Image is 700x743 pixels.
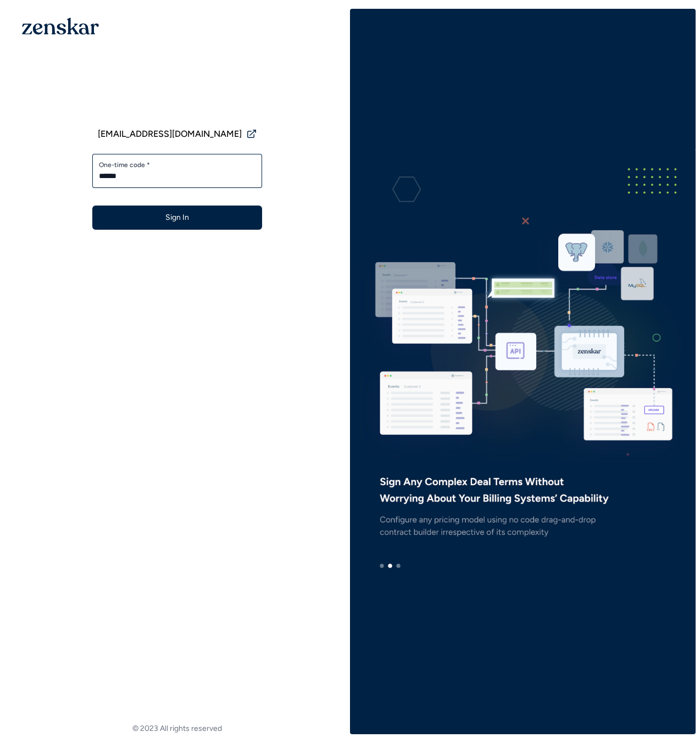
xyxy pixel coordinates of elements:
[4,723,350,734] footer: © 2023 All rights reserved
[350,149,696,594] img: e3ZQAAAMhDCM8y96E9JIIDxLgAABAgQIECBAgAABAgQyAoJA5mpDCRAgQIAAAQIECBAgQIAAAQIECBAgQKAsIAiU37edAAECB...
[99,160,255,169] label: One-time code *
[92,206,262,230] button: Sign In
[22,18,99,35] img: 1OGAJ2xQqyY4LXKgY66KYq0eOWRCkrZdAb3gUhuVAqdWPZE9SRJmCz+oDMSn4zDLXe31Ii730ItAGKgCKgCCgCikA4Av8PJUP...
[98,127,242,141] span: [EMAIL_ADDRESS][DOMAIN_NAME]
